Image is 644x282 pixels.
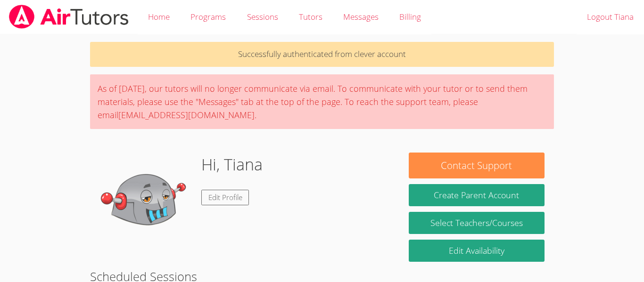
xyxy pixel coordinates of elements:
[409,212,545,234] a: Select Teachers/Courses
[99,153,194,247] img: default.png
[409,240,545,262] a: Edit Availability
[409,184,545,206] button: Create Parent Account
[409,153,545,178] button: Contact Support
[8,5,130,29] img: airtutors_banner-c4298cdbf04f3fff15de1276eac7730deb9818008684d7c2e4769d2f7ddbe033.png
[201,190,249,205] a: Edit Profile
[90,42,554,67] p: Successfully authenticated from clever account
[343,11,379,22] span: Messages
[201,153,263,177] h1: Hi, Tiana
[90,74,554,129] div: As of [DATE], our tutors will no longer communicate via email. To communicate with your tutor or ...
